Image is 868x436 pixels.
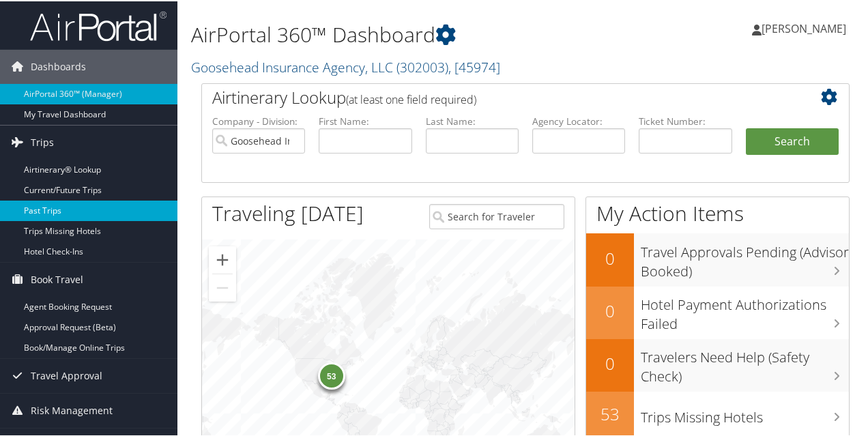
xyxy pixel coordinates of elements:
[641,287,849,332] h3: Hotel Payment Authorizations Failed
[586,198,849,227] h1: My Action Items
[31,392,113,426] span: Risk Management
[448,57,500,75] span: , [ 45974 ]
[319,113,411,127] label: First Name:
[641,340,849,385] h3: Travelers Need Help (Safety Check)
[212,198,364,227] h1: Traveling [DATE]
[641,235,849,280] h3: Travel Approvals Pending (Advisor Booked)
[752,7,860,48] a: [PERSON_NAME]
[586,285,849,338] a: 0Hotel Payment Authorizations Failed
[318,361,345,388] div: 53
[429,203,564,228] input: Search for Traveler
[209,245,236,272] button: Zoom in
[31,261,83,295] span: Book Travel
[212,113,305,127] label: Company - Division:
[641,400,849,426] h3: Trips Missing Hotels
[532,113,625,127] label: Agency Locator:
[31,358,102,392] span: Travel Approval
[762,20,846,35] span: [PERSON_NAME]
[396,57,448,75] span: ( 302003 )
[191,19,637,48] h1: AirPortal 360™ Dashboard
[426,113,519,127] label: Last Name:
[586,246,634,269] h2: 0
[586,351,634,374] h2: 0
[586,298,634,321] h2: 0
[586,232,849,285] a: 0Travel Approvals Pending (Advisor Booked)
[31,124,54,158] span: Trips
[212,85,785,108] h2: Airtinerary Lookup
[31,48,86,83] span: Dashboards
[30,9,167,41] img: airportal-logo.png
[639,113,732,127] label: Ticket Number:
[586,338,849,390] a: 0Travelers Need Help (Safety Check)
[209,273,236,300] button: Zoom out
[191,57,500,75] a: Goosehead Insurance Agency, LLC
[586,401,634,424] h2: 53
[746,127,839,154] button: Search
[346,91,476,106] span: (at least one field required)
